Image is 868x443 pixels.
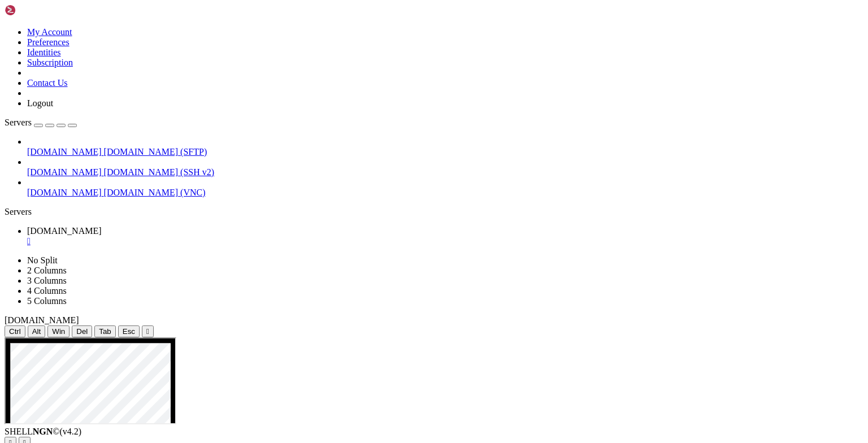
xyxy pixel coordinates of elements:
[27,188,102,197] span: [DOMAIN_NAME]
[27,255,58,265] a: No Split
[27,236,863,246] a: 
[27,276,67,285] a: 3 Columns
[27,167,102,177] span: [DOMAIN_NAME]
[123,327,135,336] span: Esc
[5,427,81,436] span: SHELL ©
[5,118,32,127] span: Servers
[118,325,140,337] button: Esc
[27,157,863,177] li: [DOMAIN_NAME] [DOMAIN_NAME] (SSH v2)
[47,325,70,337] button: Win
[5,315,79,325] span: [DOMAIN_NAME]
[27,147,102,157] span: [DOMAIN_NAME]
[32,327,41,336] span: Alt
[94,325,116,337] button: Tab
[104,147,207,157] span: [DOMAIN_NAME] (SFTP)
[52,327,65,336] span: Win
[27,37,70,47] a: Preferences
[60,427,82,436] span: 4.2.0
[72,325,92,337] button: Del
[27,78,68,88] a: Contact Us
[27,188,863,198] a: [DOMAIN_NAME] [DOMAIN_NAME] (VNC)
[5,118,77,127] a: Servers
[27,266,67,275] a: 2 Columns
[28,325,46,337] button: Alt
[27,286,67,296] a: 4 Columns
[27,296,67,306] a: 5 Columns
[5,5,70,16] img: Shellngn
[27,98,53,108] a: Logout
[27,27,72,37] a: My Account
[27,137,863,157] li: [DOMAIN_NAME] [DOMAIN_NAME] (SFTP)
[76,327,88,336] span: Del
[27,226,102,236] span: [DOMAIN_NAME]
[27,58,73,67] a: Subscription
[27,47,61,57] a: Identities
[146,327,149,336] div: 
[5,325,25,337] button: Ctrl
[104,188,206,197] span: [DOMAIN_NAME] (VNC)
[142,325,154,337] button: 
[104,167,215,177] span: [DOMAIN_NAME] (SSH v2)
[27,226,863,246] a: h.ycloud.info
[27,177,863,198] li: [DOMAIN_NAME] [DOMAIN_NAME] (VNC)
[27,167,863,177] a: [DOMAIN_NAME] [DOMAIN_NAME] (SSH v2)
[27,147,863,157] a: [DOMAIN_NAME] [DOMAIN_NAME] (SFTP)
[99,327,111,336] span: Tab
[9,327,21,336] span: Ctrl
[33,427,53,436] b: NGN
[5,207,863,217] div: Servers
